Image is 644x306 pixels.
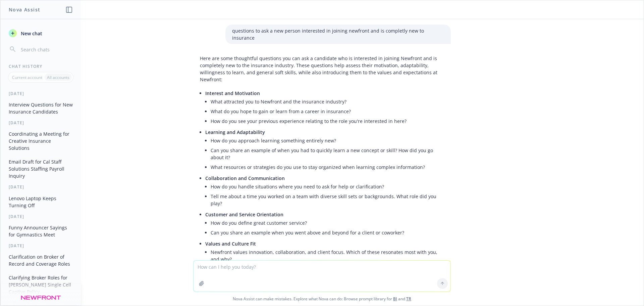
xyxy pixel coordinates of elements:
a: TR [406,296,411,302]
button: Funny Announcer Sayings for Gymnastics Meet [6,222,75,240]
div: More than a week ago [1,300,81,306]
li: How do you define great customer service? [211,218,444,228]
span: Collaboration and Communication [205,175,285,181]
li: Can you share an example when you went above and beyond for a client or coworker? [211,228,444,237]
button: New chat [6,27,75,39]
h1: Nova Assist [9,6,40,13]
span: Nova Assist can make mistakes. Explore what Nova can do: Browse prompt library for and [3,292,641,306]
li: Newfront values innovation, collaboration, and client focus. Which of these resonates most with y... [211,247,444,264]
button: Interview Questions for New Insurance Candidates [6,99,75,117]
li: How do you handle situations where you need to ask for help or clarification? [211,182,444,191]
div: [DATE] [1,91,81,96]
span: Interest and Motivation [205,90,260,96]
button: Coordinating a Meeting for Creative Insurance Solutions [6,128,75,154]
span: Learning and Adaptability [205,129,265,135]
li: What attracted you to Newfront and the insurance industry? [211,97,444,106]
a: BI [393,296,397,302]
div: [DATE] [1,214,81,219]
li: What do you hope to gain or learn from a career in insurance? [211,106,444,116]
div: [DATE] [1,243,81,249]
p: All accounts [47,75,69,80]
div: [DATE] [1,120,81,126]
li: How do you see your previous experience relating to the role you're interested in here? [211,116,444,126]
span: New chat [19,30,42,37]
p: questions to ask a new person interested in joining newfront and is completly new to insurance [232,27,444,41]
p: Current account [12,75,42,80]
div: [DATE] [1,184,81,190]
li: Tell me about a time you worked on a team with diverse skill sets or backgrounds. What role did y... [211,191,444,208]
div: Chat History [1,63,81,69]
button: Lenovo Laptop Keeps Turning Off [6,193,75,211]
li: Can you share an example of when you had to quickly learn a new concept or skill? How did you go ... [211,145,444,162]
span: Customer and Service Orientation [205,211,283,218]
li: How do you approach learning something entirely new? [211,136,444,145]
input: Search chats [19,45,73,54]
span: Values and Culture Fit [205,241,256,247]
button: Email Draft for Cal Staff Solutions Staffing Payroll Inquiry [6,156,75,181]
button: Clarification on Broker of Record and Coverage Roles [6,251,75,269]
li: What resources or strategies do you use to stay organized when learning complex information? [211,162,444,172]
p: Here are some thoughtful questions you can ask a candidate who is interested in joining Newfront ... [200,55,444,83]
button: Clarifying Broker Roles for [PERSON_NAME] Single Cell Captive Policy [6,272,75,297]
